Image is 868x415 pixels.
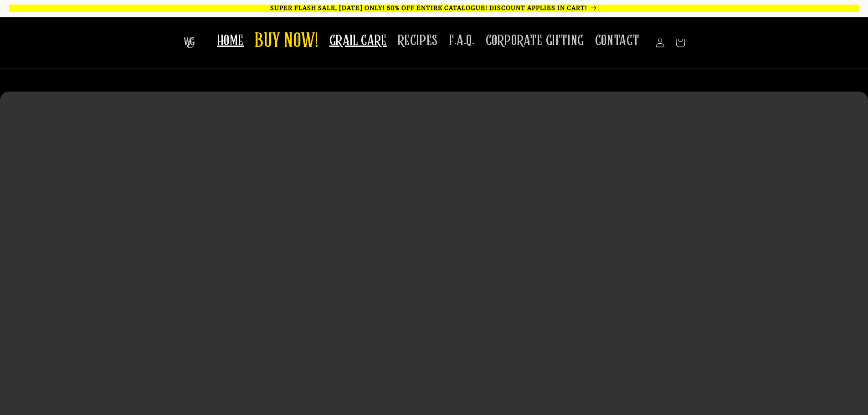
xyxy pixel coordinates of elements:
span: CORPORATE GIFTING [486,32,584,50]
p: SUPER FLASH SALE, [DATE] ONLY! 50% OFF ENTIRE CATALOGUE! DISCOUNT APPLIES IN CART! [9,5,859,12]
span: CONTACT [595,32,640,50]
a: BUY NOW! [249,24,324,60]
a: RECIPES [392,26,443,55]
span: BUY NOW! [255,29,318,54]
a: GRAIL CARE [324,26,392,55]
a: CONTACT [590,26,645,55]
a: F.A.Q. [443,26,480,55]
a: CORPORATE GIFTING [480,26,590,55]
img: The Whiskey Grail [184,37,195,48]
span: F.A.Q. [449,32,475,50]
a: HOME [212,26,249,55]
span: RECIPES [398,32,438,50]
span: HOME [217,32,244,50]
span: GRAIL CARE [329,32,387,50]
